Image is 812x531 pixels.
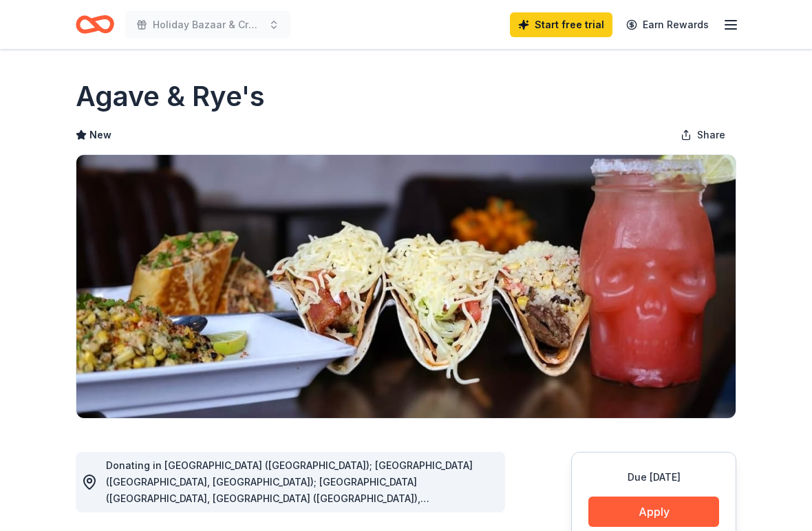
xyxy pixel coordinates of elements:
button: Holiday Bazaar & Craft Show [125,11,290,39]
span: Share [697,127,725,143]
a: Home [76,8,114,41]
a: Start free trial [510,12,612,37]
div: Due [DATE] [588,469,719,486]
button: Share [670,121,736,149]
img: Image for Agave & Rye's [76,155,736,418]
span: New [89,127,111,143]
span: Holiday Bazaar & Craft Show [153,17,263,33]
a: Earn Rewards [618,12,717,37]
button: Apply [588,497,719,527]
h1: Agave & Rye's [76,77,265,116]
